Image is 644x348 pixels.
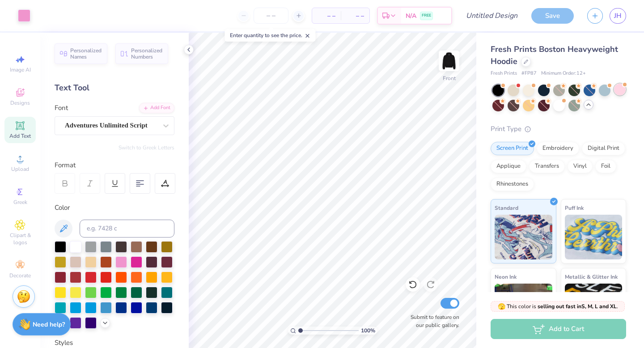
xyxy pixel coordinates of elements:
[491,70,517,77] span: Fresh Prints
[10,66,31,73] span: Image AI
[495,272,517,281] span: Neon Ink
[521,70,537,77] span: # FP87
[318,11,335,21] span: – –
[9,132,31,140] span: Add Text
[33,320,65,329] strong: Need help?
[495,215,552,259] img: Standard
[443,74,456,82] div: Front
[80,220,174,238] input: e.g. 7428 c
[498,302,618,310] span: This color is .
[565,203,584,212] span: Puff Ink
[491,178,534,191] div: Rhinestones
[70,47,102,60] span: Personalized Names
[614,11,622,21] span: JH
[55,103,68,113] label: Font
[422,13,431,19] span: FREE
[406,11,416,21] span: N/A
[406,313,459,329] label: Submit to feature on our public gallery.
[565,284,623,328] img: Metallic & Glitter Ink
[13,199,27,206] span: Greek
[491,44,618,67] span: Fresh Prints Boston Heavyweight Hoodie
[495,284,552,328] img: Neon Ink
[361,327,375,335] span: 100 %
[495,203,518,212] span: Standard
[538,303,617,310] strong: selling out fast in S, M, L and XL
[582,142,625,155] div: Digital Print
[529,160,565,173] div: Transfers
[4,232,36,246] span: Clipart & logos
[459,7,525,25] input: Untitled Design
[568,160,593,173] div: Vinyl
[10,99,30,106] span: Designs
[346,11,364,21] span: – –
[55,82,174,94] div: Text Tool
[498,302,505,311] span: 🫣
[491,124,626,134] div: Print Type
[55,203,174,213] div: Color
[225,29,316,42] div: Enter quantity to see the price.
[491,160,526,173] div: Applique
[541,70,586,77] span: Minimum Order: 12 +
[119,144,174,151] button: Switch to Greek Letters
[9,272,31,279] span: Decorate
[491,142,534,155] div: Screen Print
[131,47,163,60] span: Personalized Numbers
[11,166,29,173] span: Upload
[565,215,623,259] img: Puff Ink
[440,52,458,70] img: Front
[537,142,579,155] div: Embroidery
[55,338,174,348] div: Styles
[595,160,616,173] div: Foil
[565,272,618,281] span: Metallic & Glitter Ink
[254,8,288,24] input: – –
[139,103,174,113] div: Add Font
[610,8,626,24] a: JH
[55,160,175,170] div: Format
